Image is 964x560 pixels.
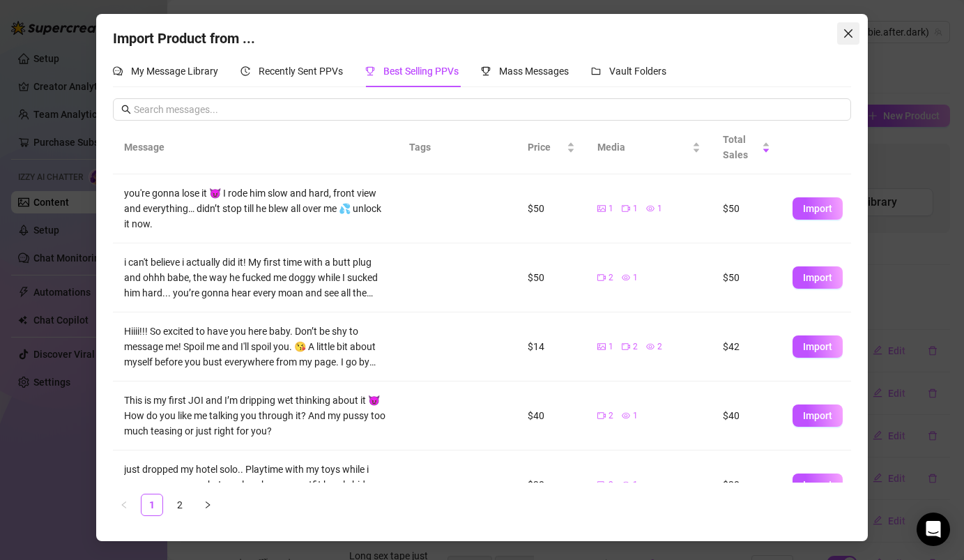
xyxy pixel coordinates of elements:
[633,478,638,492] span: 1
[803,410,832,421] span: Import
[113,121,397,174] th: Message
[141,494,163,516] li: 1
[622,411,630,420] span: eye
[204,501,212,509] span: right
[622,204,630,213] span: video-camera
[597,204,606,213] span: picture
[517,121,586,174] th: Price
[124,324,386,370] div: Hiiii!!! So excited to have you here baby. Don’t be shy to message me! Spoil me and I'll spoil yo...
[793,335,843,358] button: Import
[609,340,613,354] span: 1
[124,393,386,439] div: This is my first JOI and I’m dripping wet thinking about it 😈 How do you like me talking you thro...
[517,243,586,312] td: $50
[723,132,759,162] span: Total Sales
[633,271,638,285] span: 1
[124,462,386,508] div: just dropped my hotel solo.. Playtime with my toys while i moan your name... bet you love how my ...
[917,513,950,546] div: Open Intercom Messenger
[609,409,613,423] span: 2
[113,66,123,76] span: comment
[793,404,843,427] button: Import
[712,243,781,312] td: $50
[657,202,662,215] span: 1
[383,66,459,77] span: Best Selling PPVs
[528,139,564,155] span: Price
[646,204,655,213] span: eye
[197,494,219,516] button: right
[837,28,859,39] span: Close
[793,474,843,496] button: Import
[646,342,655,351] span: eye
[657,340,662,354] span: 2
[843,28,854,39] span: close
[597,342,606,351] span: picture
[793,266,843,289] button: Import
[633,340,638,354] span: 2
[398,121,482,174] th: Tags
[597,480,606,489] span: video-camera
[121,105,131,114] span: search
[197,494,219,516] li: Next Page
[169,494,190,515] a: 2
[124,255,386,301] div: i can't believe i actually did it! My first time with a butt plug and ohhh babe, the way he fucke...
[586,121,712,174] th: Media
[609,478,613,492] span: 2
[517,451,586,520] td: $28
[517,174,586,243] td: $50
[120,501,128,509] span: left
[517,312,586,381] td: $14
[597,411,606,420] span: video-camera
[517,381,586,451] td: $40
[481,66,491,76] span: trophy
[259,66,343,77] span: Recently Sent PPVs
[113,30,255,47] span: Import Product from ...
[124,186,386,232] div: you're gonna lose it 😈 I rode him slow and hard, front view and everything… didn’t stop till he b...
[712,174,781,243] td: $50
[803,479,832,490] span: Import
[591,66,601,76] span: folder
[131,66,218,77] span: My Message Library
[803,272,832,283] span: Import
[169,494,191,516] li: 2
[113,494,135,516] li: Previous Page
[622,273,630,282] span: eye
[597,273,606,282] span: video-camera
[141,494,162,515] a: 1
[622,342,630,351] span: video-camera
[803,203,832,214] span: Import
[633,202,638,215] span: 1
[837,22,859,45] button: Close
[609,202,613,215] span: 1
[113,494,135,516] button: left
[609,271,613,285] span: 2
[609,66,666,77] span: Vault Folders
[134,102,842,117] input: Search messages...
[712,451,781,520] td: $28
[803,341,832,352] span: Import
[633,409,638,423] span: 1
[712,121,781,174] th: Total Sales
[712,381,781,451] td: $40
[499,66,569,77] span: Mass Messages
[712,312,781,381] td: $42
[793,197,843,220] button: Import
[597,139,689,155] span: Media
[622,480,630,489] span: eye
[365,66,375,76] span: trophy
[240,66,250,76] span: history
